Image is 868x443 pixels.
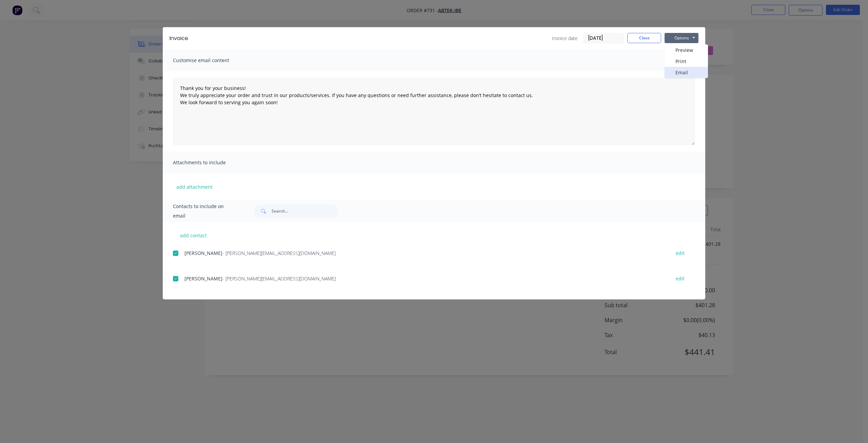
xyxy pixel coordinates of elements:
span: Customise email content [173,56,248,65]
button: add attachment [173,182,216,192]
span: [PERSON_NAME] [184,275,222,282]
textarea: Thank you for your business! We truly appreciate your order and trust in our products/services. I... [173,77,695,145]
div: Invoice [170,34,188,42]
button: add contact [173,230,214,240]
span: Contacts to include on email [173,202,237,221]
span: - [PERSON_NAME][EMAIL_ADDRESS][DOMAIN_NAME] [222,275,336,282]
button: Email [665,67,708,78]
button: Print [665,56,708,67]
button: Close [627,33,661,43]
span: - [PERSON_NAME][EMAIL_ADDRESS][DOMAIN_NAME] [222,250,336,256]
input: Search... [272,204,339,218]
button: edit [672,274,689,283]
span: Invoice date [552,35,578,42]
span: [PERSON_NAME] [184,250,222,256]
button: Options [665,33,698,43]
button: edit [672,248,689,258]
span: Attachments to include [173,158,248,167]
button: Preview [665,44,708,56]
